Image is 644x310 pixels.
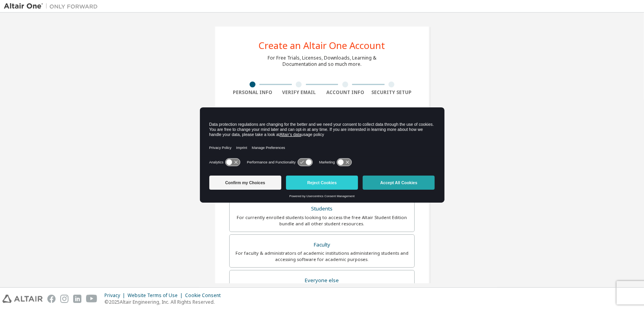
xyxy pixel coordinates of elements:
div: Personal Info [229,89,276,96]
div: Verify Email [276,89,322,96]
div: For Free Trials, Licenses, Downloads, Learning & Documentation and so much more. [268,55,376,67]
img: linkedin.svg [73,295,81,303]
img: Altair One [4,2,102,10]
div: Privacy [104,292,128,299]
div: Everyone else [234,275,410,286]
div: Account Info [322,89,369,96]
div: For faculty & administrators of academic institutions administering students and accessing softwa... [234,250,410,263]
img: facebook.svg [47,295,56,303]
div: Security Setup [369,89,415,96]
div: Faculty [234,239,410,250]
div: Students [234,203,410,214]
div: Cookie Consent [185,292,225,299]
div: Create an Altair One Account [259,41,385,50]
img: instagram.svg [60,295,68,303]
div: Website Terms of Use [128,292,185,299]
img: youtube.svg [86,295,97,303]
div: For currently enrolled students looking to access the free Altair Student Edition bundle and all ... [234,214,410,227]
img: altair_logo.svg [2,295,43,303]
p: © 2025 Altair Engineering, Inc. All Rights Reserved. [104,299,225,305]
